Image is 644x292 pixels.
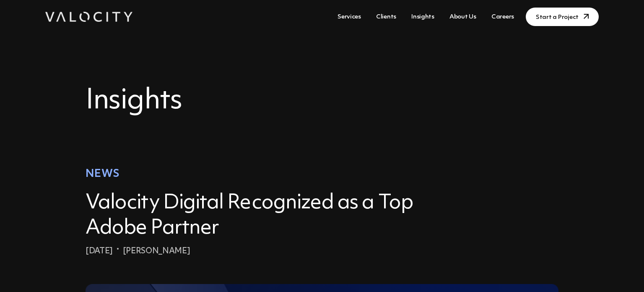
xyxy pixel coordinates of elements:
[526,8,599,26] a: Start a Project
[86,246,113,257] div: [DATE]
[86,169,120,179] span: News
[123,246,190,257] div: [PERSON_NAME]
[86,193,413,239] a: Valocity Digital Recognized as a Top Adobe Partner
[334,9,364,25] a: Services
[373,9,400,25] a: Clients
[86,84,558,118] h1: Insights
[408,9,438,25] a: Insights
[45,12,132,22] img: Valocity Digital
[488,9,517,25] a: Careers
[446,9,480,25] a: About Us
